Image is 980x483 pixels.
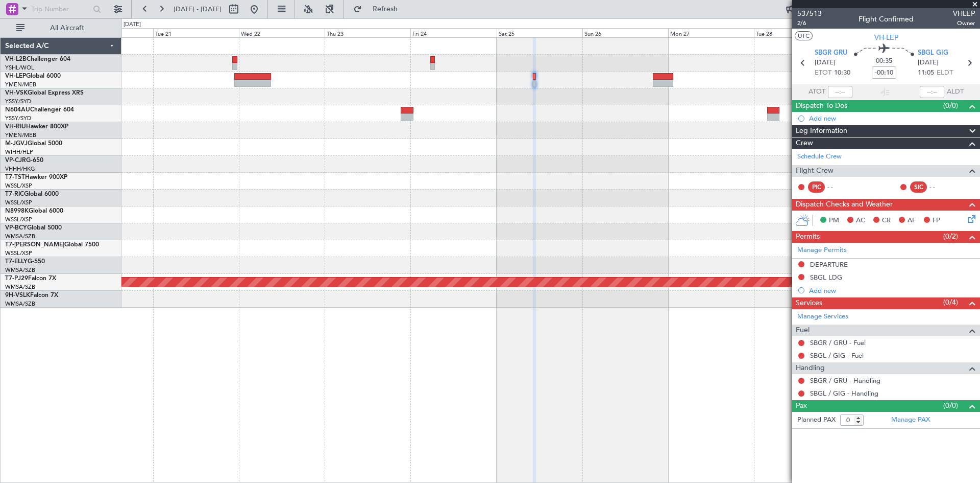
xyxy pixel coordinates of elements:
[5,266,35,274] a: WMSA/SZB
[5,114,31,122] a: YSSY/SYD
[27,25,108,32] span: All Aircraft
[5,208,63,214] a: N8998KGlobal 6000
[953,19,975,28] span: Owner
[834,68,850,78] span: 10:30
[5,141,62,147] a: M-JGVJGlobal 5000
[5,208,29,214] span: N8998K
[810,376,880,385] a: SBGR / GRU - Handling
[174,5,222,14] span: [DATE] - [DATE]
[5,216,32,223] a: WSSL/XSP
[754,28,840,37] div: Tue 28
[796,165,834,177] span: Flight Crew
[5,199,32,206] a: WSSL/XSP
[810,273,842,282] div: SBGL LDG
[153,28,239,37] div: Tue 21
[5,148,33,156] a: WIHH/HLP
[908,216,916,226] span: AF
[815,68,831,78] span: ETOT
[5,259,45,265] a: T7-ELLYG-550
[5,107,30,113] span: N604AU
[810,351,864,360] a: SBGL / GIG - Fuel
[5,292,58,298] a: 9H-VSLKFalcon 7X
[5,249,32,257] a: WSSL/XSP
[582,28,668,37] div: Sun 26
[5,275,28,282] span: T7-PJ29
[5,174,67,180] a: T7-TSTHawker 900XP
[5,64,34,72] a: YSHL/WOL
[5,182,32,190] a: WSSL/XSP
[5,259,28,265] span: T7-ELLY
[929,182,952,192] div: - -
[829,216,839,226] span: PM
[859,14,914,25] div: Flight Confirmed
[5,124,26,130] span: VH-RIU
[349,1,410,17] button: Refresh
[5,191,24,197] span: T7-RIC
[918,68,934,78] span: 11:05
[796,100,847,112] span: Dispatch To-Dos
[239,28,325,37] div: Wed 22
[810,338,866,347] a: SBGR / GRU - Fuel
[809,114,975,123] div: Add new
[797,245,847,256] a: Manage Permits
[796,137,813,149] span: Crew
[937,68,953,78] span: ELDT
[809,286,975,295] div: Add new
[943,400,958,411] span: (0/0)
[11,20,111,36] button: All Aircraft
[5,98,31,105] a: YSSY/SYD
[953,8,975,19] span: VHLEP
[668,28,754,37] div: Mon 27
[5,283,35,291] a: WMSA/SZB
[497,28,582,37] div: Sat 25
[876,56,892,66] span: 00:35
[796,362,825,374] span: Handling
[5,90,84,96] a: VH-VSKGlobal Express XRS
[5,56,27,62] span: VH-L2B
[797,312,848,322] a: Manage Services
[796,297,822,309] span: Services
[5,73,26,79] span: VH-LEP
[797,415,836,425] label: Planned PAX
[796,325,810,336] span: Fuel
[5,124,68,130] a: VH-RIUHawker 800XP
[5,56,70,62] a: VH-L2BChallenger 604
[797,152,842,162] a: Schedule Crew
[5,233,35,240] a: WMSA/SZB
[933,216,940,226] span: FP
[5,81,36,88] a: YMEN/MEB
[808,181,825,193] div: PIC
[5,107,74,113] a: N604AUChallenger 604
[796,199,893,211] span: Dispatch Checks and Weather
[918,58,939,68] span: [DATE]
[882,216,891,226] span: CR
[5,90,28,96] span: VH-VSK
[5,225,62,231] a: VP-BCYGlobal 5000
[810,260,848,269] div: DEPARTURE
[5,191,59,197] a: T7-RICGlobal 6000
[808,87,825,97] span: ATOT
[325,28,410,37] div: Thu 23
[943,231,958,242] span: (0/2)
[815,48,847,58] span: SBGR GRU
[5,300,35,308] a: WMSA/SZB
[891,415,930,425] a: Manage PAX
[796,400,807,412] span: Pax
[947,87,964,97] span: ALDT
[795,31,813,40] button: UTC
[5,165,35,173] a: VHHH/HKG
[5,275,56,282] a: T7-PJ29Falcon 7X
[5,131,36,139] a: YMEN/MEB
[918,48,948,58] span: SBGL GIG
[943,297,958,308] span: (0/4)
[856,216,865,226] span: AC
[797,19,822,28] span: 2/6
[5,292,30,298] span: 9H-VSLK
[827,182,850,192] div: - -
[815,58,836,68] span: [DATE]
[5,174,25,180] span: T7-TST
[5,73,61,79] a: VH-LEPGlobal 6000
[5,157,26,164] span: VP-CJR
[5,242,99,248] a: T7-[PERSON_NAME]Global 7500
[31,2,90,17] input: Trip Number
